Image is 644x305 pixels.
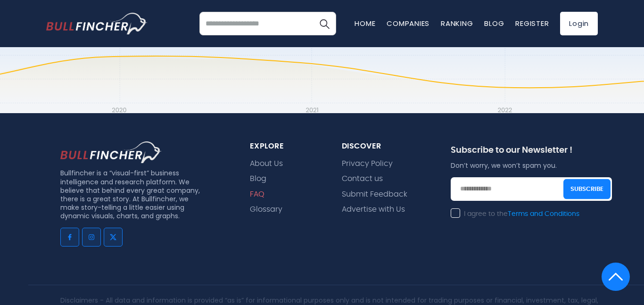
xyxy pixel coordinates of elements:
[451,224,594,261] iframe: reCAPTCHA
[342,190,407,199] a: Submit Feedback
[60,169,204,220] p: Bullfincher is a “visual-first” business intelligence and research platform. We believe that behi...
[441,18,473,28] a: Ranking
[342,159,393,168] a: Privacy Policy
[355,18,375,28] a: Home
[508,211,579,217] a: Terms and Conditions
[387,18,429,28] a: Companies
[451,145,612,161] div: Subscribe to our Newsletter !
[563,179,611,199] button: Subscribe
[515,18,549,28] a: Register
[342,141,428,151] div: Discover
[560,12,598,35] a: Login
[60,228,79,247] a: Go to facebook
[484,18,504,28] a: Blog
[46,13,148,34] a: Go to homepage
[451,161,612,170] p: Don’t worry, we won’t spam you.
[313,12,336,35] button: Search
[250,190,264,199] a: FAQ
[342,174,383,183] a: Contact us
[46,13,148,34] img: bullfincher logo
[250,205,282,214] a: Glossary
[104,228,123,247] a: Go to twitter
[82,228,101,247] a: Go to instagram
[250,159,283,168] a: About Us
[250,141,319,151] div: explore
[451,210,579,218] label: I agree to the
[342,205,405,214] a: Advertise with Us
[60,141,162,163] img: footer logo
[250,174,266,183] a: Blog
